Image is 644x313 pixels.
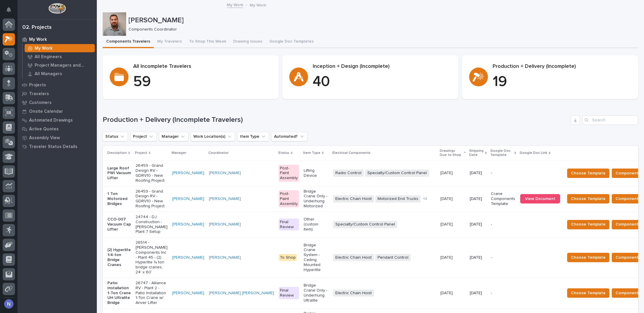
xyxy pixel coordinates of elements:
p: Other (custom item) [304,217,328,232]
button: Status [103,132,128,141]
p: Patio Installation 1-Ton Crane UH Ultralite Bridge [107,281,131,305]
p: Electrical Components [332,150,371,156]
p: 40 [313,73,451,91]
p: Active Quotes [29,127,59,132]
p: Customers [29,100,52,105]
p: My Work [29,37,47,42]
a: [PERSON_NAME] [172,222,204,227]
a: Project Managers and Engineers [23,61,97,69]
a: [PERSON_NAME] [172,171,204,176]
button: Components Travelers [103,36,154,48]
div: Post-Paint Assembly [279,190,299,207]
span: Motorized End Trucks [375,195,421,203]
button: Item Type [237,132,269,141]
a: View Document [520,194,560,203]
p: All Engineers [35,54,62,60]
a: [PERSON_NAME] [172,291,204,296]
p: Onsite Calendar [29,109,63,114]
h1: Production + Delivery (Incomplete Travelers) [103,116,568,124]
p: [DATE] [470,196,486,201]
div: Final Review [279,287,299,299]
a: Automated Drawings [18,116,97,124]
p: - [491,255,515,260]
span: Choose Template [571,221,606,228]
button: Work Location(s) [191,132,235,141]
p: Inception + Design (Incomplete) [313,63,451,70]
a: Onsite Calendar [18,107,97,116]
p: [DATE] [440,290,454,296]
button: Automated? [271,132,307,141]
p: Production + Delivery (Incomplete) [493,63,631,70]
p: Assembly View [29,135,60,141]
p: 24744 - DJ Construction - [PERSON_NAME] Plant 7 Setup [136,215,168,234]
a: [PERSON_NAME] [209,196,241,201]
p: Project Managers and Engineers [35,63,92,68]
button: Drawing Issues [230,36,266,48]
span: Radio Control [333,169,364,177]
button: Project [130,132,157,141]
button: Choose Template [567,220,609,229]
p: My Work [250,1,266,8]
button: Notifications [3,4,15,16]
button: Choose Template [567,194,609,203]
p: [DATE] [440,254,454,260]
p: Google Doc Link [520,150,547,156]
p: - [491,171,515,176]
div: Final Review [279,218,299,231]
button: Choose Template [567,253,609,262]
p: All Incomplete Travelers [133,63,272,70]
p: [DATE] [470,291,486,296]
div: Post-Paint Assembly [279,165,299,182]
p: [DATE] [440,169,454,176]
p: [PERSON_NAME] [129,16,636,25]
button: My Travelers [154,36,185,48]
p: [DATE] [470,222,486,227]
a: Assembly View [18,133,97,142]
button: Manager [159,132,188,141]
p: - [491,291,515,296]
a: All Managers [23,70,97,78]
p: Drawings Due to Shop [440,148,462,159]
div: Notifications [7,7,15,16]
p: Projects [29,83,46,88]
button: To Shop This Week [185,36,230,48]
span: View Document [525,197,555,201]
p: Components Coordinator [129,27,633,32]
p: My Work [35,46,53,51]
a: My Work [227,1,243,8]
p: Status [278,150,289,156]
p: Automated Drawings [29,118,73,123]
a: My Work [23,44,97,52]
span: Specialty/Custom Control Panel [365,169,429,177]
div: To Shop [279,254,297,261]
p: 59 [133,73,272,91]
a: My Work [18,35,97,44]
input: Search [582,115,638,125]
a: Projects [18,80,97,89]
p: Lifting Device [304,168,328,178]
a: All Engineers [23,53,97,61]
a: [PERSON_NAME] [209,255,241,260]
a: [PERSON_NAME] [209,222,241,227]
button: users-avatar [3,298,15,310]
button: Choose Template [567,288,609,298]
p: Manager [172,150,186,156]
p: 26514 - [PERSON_NAME] Components Inc - Plant 45 - (2) Hyperlite ¼ ton bridge cranes; 24’ x 60’ [136,240,168,275]
p: Travelers [29,91,49,97]
p: (2) Hyperlite 1/4-ton Bridge Cranes [107,248,131,267]
span: Electric Chain Hoist [333,254,374,261]
a: Traveler Status Details [18,142,97,151]
p: Crane Components Template [491,191,515,206]
p: Google Doc Template [490,148,513,159]
p: [DATE] [470,255,486,260]
a: Travelers [18,89,97,98]
p: Bridge Crane Only - Underhung Motorized [304,189,328,209]
p: Item Type [303,150,320,156]
span: Electric Chain Hoist [333,195,374,203]
span: Choose Template [571,290,606,297]
a: Active Quotes [18,124,97,133]
span: Pendant Control [375,254,411,261]
p: Shipping Date [469,148,484,159]
button: Google Doc Templates [266,36,317,48]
